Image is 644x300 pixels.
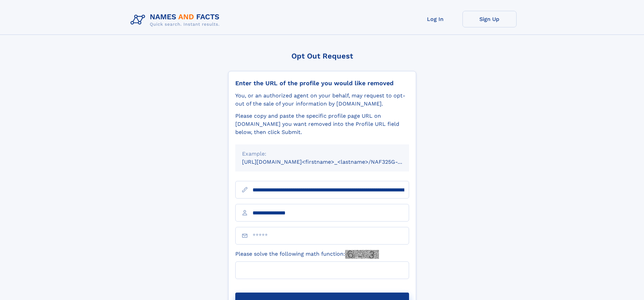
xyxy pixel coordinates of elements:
label: Please solve the following math function: [235,250,379,259]
a: Log In [408,11,462,27]
div: Please copy and paste the specific profile page URL on [DOMAIN_NAME] you want removed into the Pr... [235,112,409,136]
div: Opt Out Request [228,52,416,60]
a: Sign Up [462,11,517,27]
img: Logo Names and Facts [128,11,225,29]
div: Example: [242,150,402,158]
div: Enter the URL of the profile you would like removed [235,79,409,87]
div: You, or an authorized agent on your behalf, may request to opt-out of the sale of your informatio... [235,92,409,108]
small: [URL][DOMAIN_NAME]<firstname>_<lastname>/NAF325G-xxxxxxxx [242,159,422,165]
